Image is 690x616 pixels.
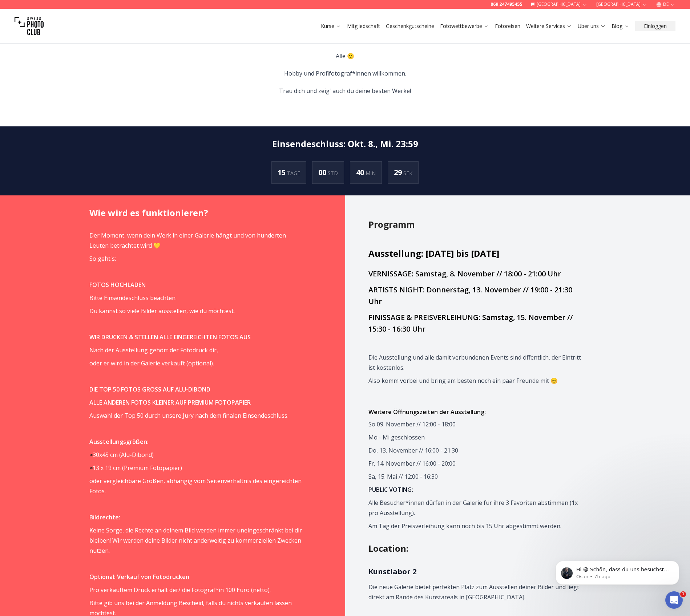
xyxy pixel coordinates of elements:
[89,450,302,460] p: 30x45 cm (
[279,51,411,61] p: Alle 🙂
[383,21,437,31] button: Geschenkgutscheine
[635,21,675,31] button: Einloggen
[321,23,341,30] a: Kurse
[491,1,522,7] a: 069 247495455
[279,86,411,96] p: Trau dich und zeig' auch du deine besten Werke!
[368,269,561,279] span: VERNISSAGE: Samstag, 8. November // 18:00 - 21:00 Uhr
[93,464,124,472] span: 13 x 19 cm (
[386,23,434,30] a: Geschenkgutscheine
[121,451,154,459] span: Alu-Dibond)
[680,591,686,597] span: 1
[368,486,413,494] strong: PUBLIC VOTING:
[89,207,322,219] h2: Wie wird es funktionieren?
[89,438,149,446] strong: Ausstellungsgrößen:
[89,463,302,473] p: Premium Fotopapier)
[545,546,690,596] iframe: Intercom notifications message
[368,582,581,602] p: Die neue Galerie bietet perfekten Platz zum Ausstellen deiner Bilder und liegt direkt am Rande de...
[368,521,581,531] p: Am Tag der Preisverleihung kann noch bis 15 Uhr abgestimmt werden.
[368,432,581,442] p: Mo - Mi geschlossen
[368,285,572,306] span: ARTISTS NIGHT: Donnerstag, 13. November // 19:00 - 21:30 Uhr
[272,138,418,150] h2: Einsendeschluss : Okt. 8., Mi. 23:59
[368,219,601,230] h2: Programm
[578,23,606,30] a: Über uns
[89,281,146,289] strong: FOTOS HOCHLADEN
[15,12,44,41] img: Swiss photo club
[368,471,581,482] p: Sa, 15. Mai // 12:00 - 16:30
[368,312,573,334] span: FINISSAGE & PREISVERLEIHUNG: Samstag, 15. November // 15:30 - 16:30 Uhr
[89,385,210,393] strong: DIE TOP 50 FOTOS GROSS AUF ALU-DIBOND
[89,464,93,472] span: ≈
[368,419,581,429] p: So 09. November // 12:00 - 18:00
[279,68,411,78] p: Hobby und Profifotograf*innen willkommen.
[89,254,302,264] p: So geht's:
[492,21,523,31] button: Fotoreisen
[89,477,302,495] span: oder vergleichbare Größen, abhängig vom Seitenverhältnis des eingereichten Fotos.
[89,513,120,521] strong: Bildrechte:
[495,23,520,30] a: Fotoreisen
[368,377,558,385] span: Also komm vorbei und bring am besten noch ein paar Freunde mit 😊
[368,353,581,372] span: Die Ausstellung und alle damit verbundenen Events sind öffentlich, der Eintritt ist kostenlos.
[89,307,235,315] span: Du kannst so viele Bilder ausstellen, wie du möchtest.
[523,21,575,31] button: Weitere Services
[394,167,403,177] span: 29
[318,167,328,177] span: 00
[89,346,218,354] span: Nach der Ausstellung gehört der Fotodruck dir,
[575,21,609,31] button: Über uns
[347,23,380,30] a: Mitgliedschaft
[437,21,492,31] button: Fotowettbewerbe
[665,591,683,609] iframe: Intercom live chat
[612,23,629,30] a: Blog
[287,170,300,177] span: TAGE
[89,451,93,459] span: ≈
[89,573,189,581] strong: Optional: Verkauf von Fotodrucken
[368,498,581,518] p: Alle Besucher*innen dürfen in der Galerie für ihre 3 Favoriten abstimmen (1x pro Ausstellung).
[89,398,251,406] strong: ALLE ANDEREN FOTOS KLEINER AUF PREMIUM FOTOPAPIER
[318,21,344,31] button: Kurse
[609,21,632,31] button: Blog
[403,170,412,177] span: SEK
[356,167,366,177] span: 40
[89,230,302,251] p: Der Moment, wenn dein Werk in einer Galerie hängt und von hunderten Leuten betrachtet wird 💛
[89,359,214,367] span: oder er wird in der Galerie verkauft (optional).
[89,526,302,555] span: Keine Sorge, die Rechte an deinem Bild werden immer uneingeschränkt bei dir bleiben! Wir werden d...
[278,167,287,177] span: 15
[89,586,271,594] span: Pro verkauftem Druck erhält der/ die Fotograf*in 100 Euro (netto).
[328,170,338,177] span: STD
[368,567,416,576] strong: Kunstlabor 2
[526,23,572,30] a: Weitere Services
[368,543,601,554] h2: Location :
[344,21,383,31] button: Mitgliedschaft
[366,170,376,177] span: MIN
[368,247,499,259] span: Ausstellung: [DATE] bis [DATE]
[368,408,486,416] span: Weitere Öffnungszeiten der Ausstellung:
[89,412,288,420] span: Auswahl der Top 50 durch unsere Jury nach dem finalen Einsendeschluss.
[89,333,251,341] strong: WIR DRUCKEN & STELLEN ALLE EINGEREICHTEN FOTOS AUS
[89,294,177,302] span: Bitte Einsendeschluss beachten.
[368,458,581,469] p: Fr, 14. November // 16:00 - 20:00
[368,445,581,455] p: Do, 13. November // 16:00 - 21:30
[440,23,489,30] a: Fotowettbewerbe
